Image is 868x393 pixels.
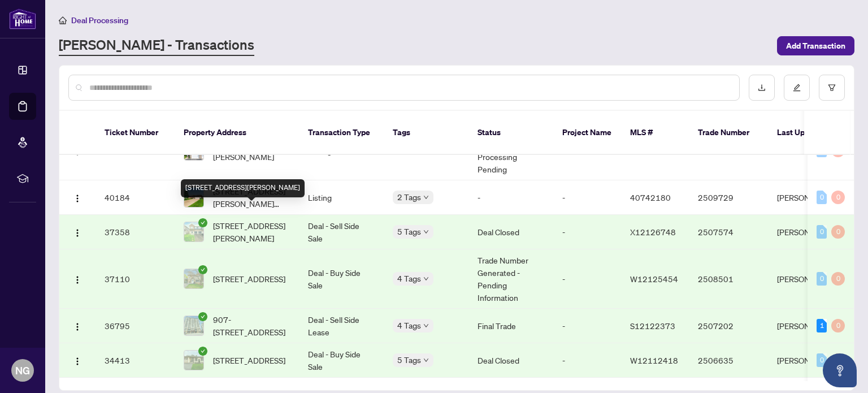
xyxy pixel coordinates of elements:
span: check-circle [198,312,207,321]
img: thumbnail-img [184,188,203,207]
button: edit [784,75,810,101]
button: Logo [68,270,86,288]
button: filter [819,75,845,101]
td: 2507574 [689,215,768,249]
td: 2509729 [689,180,768,215]
img: thumbnail-img [184,269,203,288]
div: 0 [817,272,827,286]
span: W12125454 [630,274,678,284]
span: [STREET_ADDRESS] [213,354,285,366]
th: Project Name [553,111,621,155]
td: 34413 [96,343,175,378]
span: Deal Processing [71,15,128,25]
button: Add Transaction [777,36,854,55]
td: - [553,343,621,378]
span: Add Transaction [786,37,845,55]
span: 907-[STREET_ADDRESS] [213,313,290,338]
td: [PERSON_NAME] [768,215,853,249]
img: Logo [73,322,82,331]
td: - [468,180,553,215]
button: Logo [68,317,86,335]
td: [PERSON_NAME] [768,309,853,343]
span: down [423,323,429,329]
td: Deal - Buy Side Sale [299,343,384,378]
th: Property Address [175,111,299,155]
button: Logo [68,351,86,369]
img: Logo [73,228,82,237]
td: 37110 [96,249,175,309]
td: - [553,215,621,249]
button: Logo [68,223,86,241]
span: down [423,276,429,282]
span: [STREET_ADDRESS][PERSON_NAME][PERSON_NAME] [213,185,290,210]
img: thumbnail-img [184,316,203,335]
span: edit [793,84,801,92]
th: MLS # [621,111,689,155]
span: W12112418 [630,355,678,365]
span: S12122373 [630,321,675,331]
td: Final Trade [468,309,553,343]
img: logo [9,8,36,29]
td: Deal - Sell Side Sale [299,215,384,249]
span: 5 Tags [397,353,421,366]
th: Transaction Type [299,111,384,155]
button: Open asap [823,353,857,387]
div: 0 [831,225,845,239]
th: Status [468,111,553,155]
div: 0 [831,272,845,286]
td: Deal Closed [468,343,553,378]
div: [STREET_ADDRESS][PERSON_NAME] [181,179,305,197]
span: 2 Tags [397,191,421,204]
td: Trade Number Generated - Pending Information [468,249,553,309]
span: X12126748 [630,227,676,237]
td: - [553,180,621,215]
td: Deal Closed [468,215,553,249]
th: Trade Number [689,111,768,155]
td: [PERSON_NAME] [768,343,853,378]
td: 40184 [96,180,175,215]
span: down [423,229,429,235]
td: 2508501 [689,249,768,309]
span: [STREET_ADDRESS][PERSON_NAME] [213,219,290,244]
th: Ticket Number [96,111,175,155]
span: [STREET_ADDRESS] [213,273,285,285]
span: 4 Tags [397,319,421,332]
td: [PERSON_NAME] [768,180,853,215]
div: 1 [817,319,827,332]
button: Logo [68,188,86,206]
img: thumbnail-img [184,222,203,241]
td: Deal - Sell Side Lease [299,309,384,343]
td: Listing [299,180,384,215]
div: 0 [817,353,827,367]
td: Deal - Buy Side Sale [299,249,384,309]
th: Last Updated By [768,111,853,155]
span: check-circle [198,347,207,356]
td: - [553,249,621,309]
span: NG [15,362,30,378]
span: download [758,84,766,92]
span: filter [828,84,836,92]
span: 5 Tags [397,225,421,238]
span: home [59,16,67,24]
td: [PERSON_NAME] [768,249,853,309]
button: download [749,75,775,101]
div: 0 [817,191,827,204]
span: 40742180 [630,192,671,202]
td: - [553,309,621,343]
span: check-circle [198,265,207,274]
div: 0 [831,191,845,204]
img: Logo [73,275,82,284]
img: Logo [73,357,82,366]
span: down [423,195,429,200]
a: [PERSON_NAME] - Transactions [59,36,254,56]
img: Logo [73,194,82,203]
span: down [423,357,429,363]
span: 4 Tags [397,272,421,285]
th: Tags [384,111,468,155]
td: 37358 [96,215,175,249]
img: thumbnail-img [184,351,203,370]
td: 2506635 [689,343,768,378]
td: 2507202 [689,309,768,343]
td: 36795 [96,309,175,343]
span: check-circle [198,218,207,227]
